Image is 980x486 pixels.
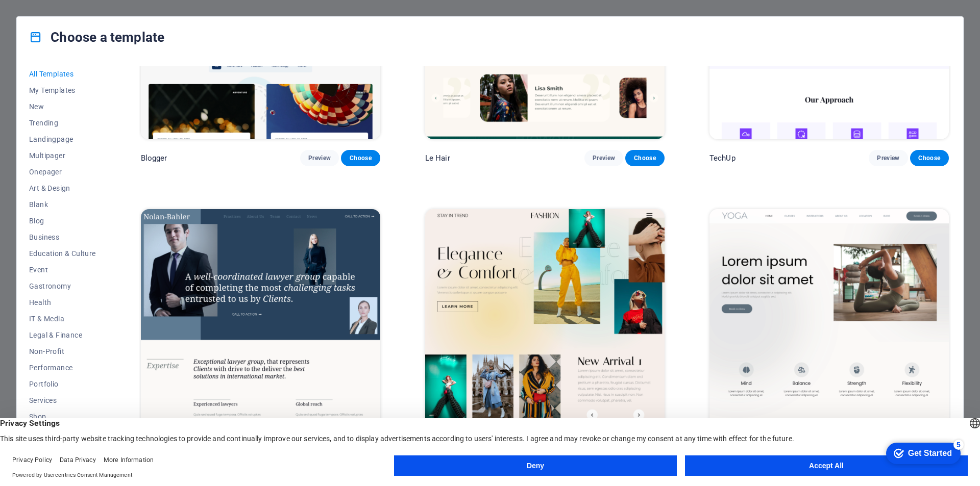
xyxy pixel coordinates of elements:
[29,266,96,274] span: Event
[29,364,96,372] span: Performance
[29,298,96,306] span: Health
[29,278,96,294] button: Gastronomy
[29,86,96,94] span: My Templates
[308,154,331,162] span: Preview
[29,392,96,408] button: Services
[29,347,96,355] span: Non-Profit
[29,135,96,143] span: Landingpage
[918,154,941,162] span: Choose
[29,327,96,343] button: Legal & Finance
[141,153,167,163] p: Blogger
[910,150,949,166] button: Choose
[29,233,96,241] span: Business
[29,396,96,404] span: Services
[29,119,96,127] span: Trending
[300,150,339,166] button: Preview
[633,154,656,162] span: Choose
[29,245,96,262] button: Education & Culture
[593,154,615,162] span: Preview
[8,5,83,27] div: Get Started 5 items remaining, 0% complete
[709,209,949,429] img: Yoga
[29,311,96,327] button: IT & Media
[29,200,96,209] span: Blank
[29,408,96,425] button: Shop
[29,184,96,192] span: Art & Design
[29,168,96,176] span: Onepager
[29,217,96,225] span: Blog
[29,282,96,290] span: Gastronomy
[341,150,380,166] button: Choose
[709,153,736,163] p: TechUp
[29,82,96,98] button: My Templates
[877,154,899,162] span: Preview
[29,213,96,229] button: Blog
[29,180,96,196] button: Art & Design
[29,147,96,164] button: Multipager
[29,115,96,131] button: Trending
[29,98,96,115] button: New
[29,29,164,45] h4: Choose a template
[30,11,74,20] div: Get Started
[29,360,96,376] button: Performance
[425,209,665,429] img: Fashion
[29,343,96,360] button: Non-Profit
[29,331,96,339] span: Legal & Finance
[625,150,664,166] button: Choose
[349,154,372,162] span: Choose
[141,209,380,429] img: Nolan-Bahler
[29,380,96,388] span: Portfolio
[29,131,96,147] button: Landingpage
[29,262,96,278] button: Event
[29,294,96,311] button: Health
[29,249,96,258] span: Education & Culture
[29,70,96,78] span: All Templates
[29,196,96,213] button: Blank
[29,413,96,421] span: Shop
[29,151,96,160] span: Multipager
[869,150,908,166] button: Preview
[29,315,96,323] span: IT & Media
[425,153,450,163] p: Le Hair
[29,66,96,82] button: All Templates
[29,376,96,392] button: Portfolio
[29,103,96,111] span: New
[29,229,96,245] button: Business
[584,150,623,166] button: Preview
[76,2,86,12] div: 5
[29,164,96,180] button: Onepager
